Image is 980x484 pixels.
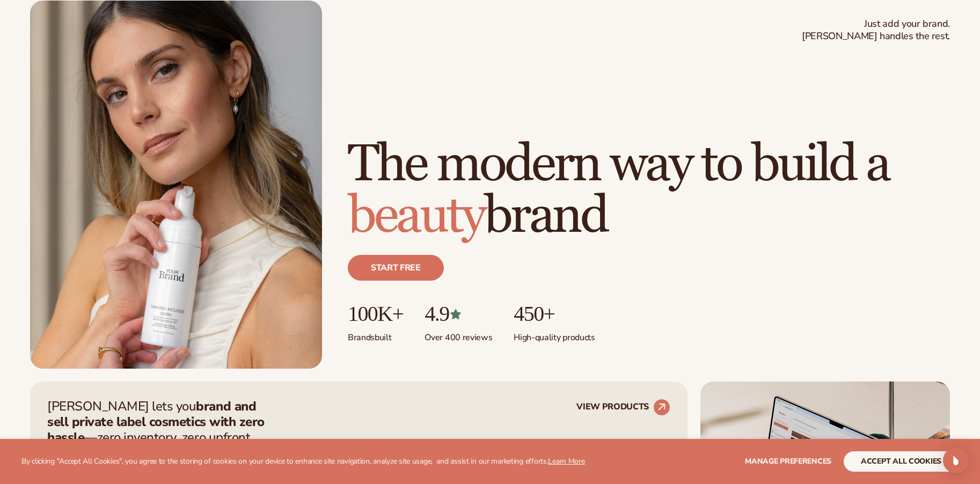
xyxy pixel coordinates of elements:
h1: The modern way to build a brand [348,139,950,242]
button: Manage preferences [745,451,831,472]
div: Open Intercom Messenger [943,448,969,473]
p: Brands built [348,326,403,343]
p: Over 400 reviews [425,326,492,343]
p: [PERSON_NAME] lets you —zero inventory, zero upfront costs, and we handle fulfillment for you. [47,399,278,460]
a: VIEW PRODUCTS [576,399,670,416]
img: Female holding tanning mousse. [30,1,322,369]
p: High-quality products [514,326,595,343]
a: Learn More [548,456,584,466]
a: Start free [348,255,444,281]
span: beauty [348,185,484,247]
p: 100K+ [348,302,403,326]
p: 450+ [514,302,595,326]
span: Just add your brand. [PERSON_NAME] handles the rest. [802,18,950,43]
p: By clicking "Accept All Cookies", you agree to the storing of cookies on your device to enhance s... [21,457,585,466]
p: 4.9 [425,302,492,326]
strong: brand and sell private label cosmetics with zero hassle [47,398,265,446]
button: accept all cookies [844,451,959,472]
span: Manage preferences [745,456,831,466]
